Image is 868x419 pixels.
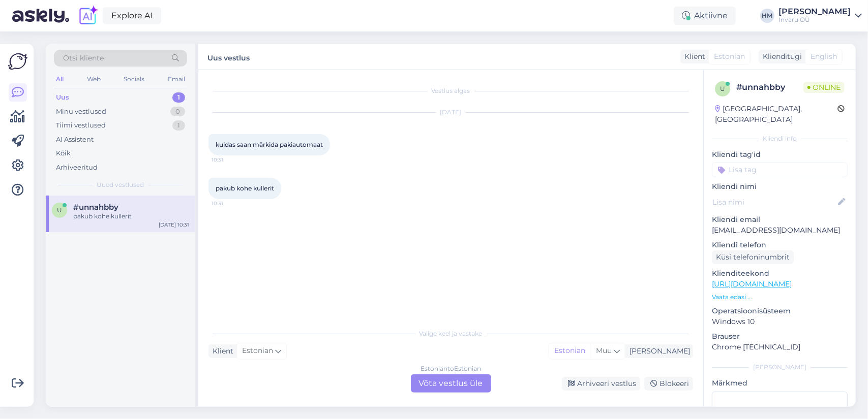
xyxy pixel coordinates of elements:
[712,331,848,342] p: Brauser
[208,108,693,117] div: [DATE]
[159,221,189,229] div: [DATE] 10:31
[712,279,792,288] a: [URL][DOMAIN_NAME]
[122,73,146,86] div: Socials
[421,364,481,373] div: Estonian to Estonian
[712,214,848,225] p: Kliendi email
[8,52,27,71] img: Askly Logo
[596,346,612,355] span: Muu
[57,206,62,214] span: u
[56,120,106,131] div: Tiimi vestlused
[63,53,104,63] span: Otsi kliente
[216,184,274,192] span: pakub kohe kullerit
[712,240,848,250] p: Kliendi telefon
[712,293,848,302] p: Vaata edasi ...
[803,82,845,93] span: Online
[712,134,848,143] div: Kliendi info
[172,92,185,103] div: 1
[779,16,851,24] div: Invaru OÜ
[103,7,161,24] a: Explore AI
[712,250,794,264] div: Küsi telefoninumbrit
[56,163,98,173] div: Arhiveeritud
[216,141,323,148] span: kuidas saan märkida pakiautomaat
[712,181,848,192] p: Kliendi nimi
[212,156,250,164] span: 10:31
[170,107,185,117] div: 0
[77,5,99,26] img: explore-ai
[207,50,250,63] label: Uus vestlus
[680,51,705,62] div: Klient
[85,73,103,86] div: Web
[242,345,273,357] span: Estonian
[644,377,693,391] div: Blokeeri
[212,200,250,207] span: 10:31
[712,306,848,316] p: Operatsioonisüsteem
[712,197,836,208] input: Lisa nimi
[712,363,848,372] div: [PERSON_NAME]
[720,85,725,92] span: u
[208,86,693,95] div: Vestlus algas
[166,73,187,86] div: Email
[674,7,736,25] div: Aktiivne
[625,346,690,357] div: [PERSON_NAME]
[208,346,233,357] div: Klient
[73,203,118,212] span: #unnahbby
[56,148,71,158] div: Kõik
[712,225,848,236] p: [EMAIL_ADDRESS][DOMAIN_NAME]
[760,9,774,23] div: HM
[712,162,848,177] input: Lisa tag
[562,377,640,391] div: Arhiveeri vestlus
[712,378,848,389] p: Märkmed
[73,212,189,221] div: pakub kohe kullerit
[714,51,745,62] span: Estonian
[411,374,491,393] div: Võta vestlus üle
[712,149,848,160] p: Kliendi tag'id
[811,51,837,62] span: English
[736,81,803,93] div: # unnahbby
[759,51,802,62] div: Klienditugi
[97,180,144,189] span: Uued vestlused
[712,316,848,327] p: Windows 10
[208,329,693,338] div: Valige keel ja vastake
[56,107,106,117] div: Minu vestlused
[712,268,848,279] p: Klienditeekond
[549,343,590,359] div: Estonian
[56,135,94,145] div: AI Assistent
[712,342,848,352] p: Chrome [TECHNICAL_ID]
[172,120,185,131] div: 1
[54,73,66,86] div: All
[56,92,69,103] div: Uus
[715,104,837,125] div: [GEOGRAPHIC_DATA], [GEOGRAPHIC_DATA]
[779,8,862,24] a: [PERSON_NAME]Invaru OÜ
[779,8,851,16] div: [PERSON_NAME]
